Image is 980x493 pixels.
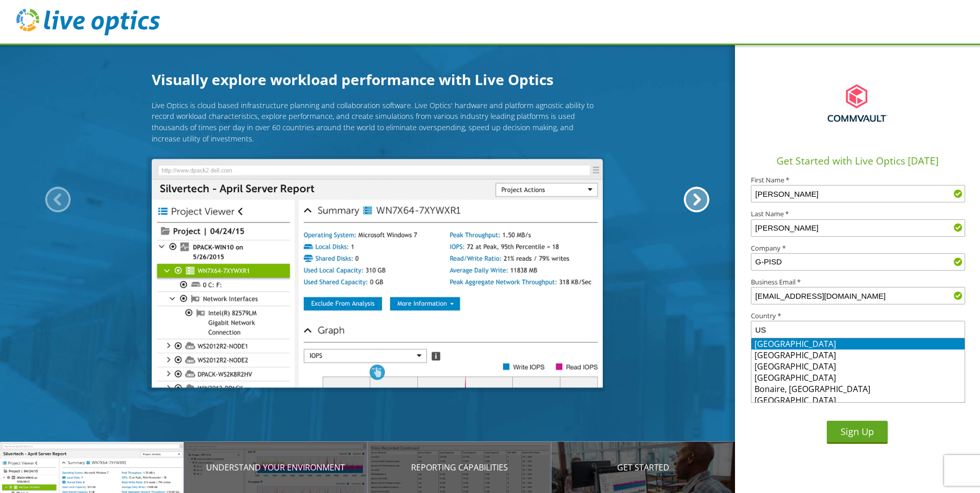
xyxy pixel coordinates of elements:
li: [GEOGRAPHIC_DATA] [751,338,965,350]
h1: Visually explore workload performance with Live Optics [152,69,603,90]
label: Country * [751,313,964,319]
label: First Name * [751,177,964,183]
label: Company * [751,245,964,252]
h1: Get Started with Live Optics [DATE] [739,154,976,169]
img: live_optics_svg.svg [16,9,160,35]
p: Live Optics is cloud based infrastructure planning and collaboration software. Live Optics' hardw... [152,100,603,144]
li: Bonaire, [GEOGRAPHIC_DATA] [751,383,965,395]
li: [GEOGRAPHIC_DATA] [751,361,965,372]
li: [GEOGRAPHIC_DATA] [751,350,965,361]
img: h+aj1qipDiUuwAAAABJRU5ErkJggg== [806,54,909,152]
p: Understand your environment [184,461,368,474]
button: Sign Up [827,421,888,444]
label: Business Email * [751,279,964,285]
li: [GEOGRAPHIC_DATA] [751,395,965,406]
img: Introducing Live Optics [152,159,603,387]
p: Get Started [552,461,736,474]
label: Last Name * [751,211,964,217]
p: Reporting Capabilities [367,461,552,474]
li: [GEOGRAPHIC_DATA] [751,372,965,383]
